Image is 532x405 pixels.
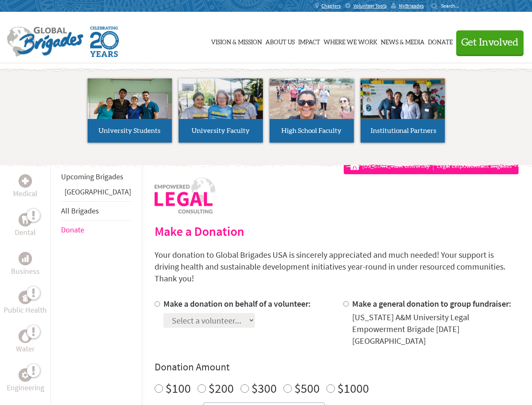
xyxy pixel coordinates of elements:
label: $1000 [337,380,369,396]
a: Public HealthPublic Health [4,291,47,316]
h2: Make a Donation [155,224,519,239]
a: News & Media [381,20,425,62]
a: Upcoming Brigades [61,172,123,181]
div: Public Health [19,291,32,304]
a: Donate [61,225,84,235]
div: Medical [19,174,32,188]
span: MyBrigades [399,3,424,9]
li: Greece [61,186,131,201]
label: Make a general donation to group fundraiser: [352,298,511,309]
p: Engineering [7,382,44,394]
span: High School Faculty [281,127,342,134]
a: University Students [88,78,172,143]
li: All Brigades [61,201,131,221]
a: Impact [298,20,320,62]
button: Get Involved [456,30,524,54]
label: $100 [166,380,191,396]
li: Upcoming Brigades [61,167,131,186]
a: Donate [428,20,453,62]
a: All Brigades [61,206,99,216]
img: menu_brigades_submenu_2.jpg [179,78,263,135]
p: Public Health [4,304,47,316]
img: menu_brigades_submenu_3.jpg [270,78,354,119]
div: [US_STATE] A&M University Legal Empowerment Brigade [DATE] [GEOGRAPHIC_DATA] [352,311,519,347]
div: Dental [19,213,32,227]
h4: Donation Amount [155,360,519,374]
a: MedicalMedical [13,174,37,200]
label: Make a donation on behalf of a volunteer: [163,298,311,309]
span: Chapters [321,3,341,9]
a: Institutional Partners [361,78,445,143]
p: Dental [15,227,36,238]
img: Water [22,331,29,341]
img: Engineering [22,372,29,378]
a: DentalDental [15,213,36,238]
img: Global Brigades Logo [7,27,83,57]
img: Public Health [22,293,29,302]
img: logo-human-rights.png [155,178,215,213]
a: About Us [265,20,295,62]
p: Medical [13,188,37,200]
img: Dental [22,216,29,224]
a: High School Faculty [270,78,354,143]
span: Get Involved [461,38,519,48]
a: BusinessBusiness [11,252,40,277]
label: $300 [251,380,277,396]
a: WaterWater [16,329,35,355]
div: Business [19,252,32,265]
img: Business [22,255,29,262]
img: menu_brigades_submenu_1.jpg [88,78,172,135]
a: Where We Work [323,20,377,62]
li: Donate [61,221,131,239]
a: EngineeringEngineering [7,368,44,394]
div: Water [19,329,32,343]
span: University Students [99,127,160,134]
p: Water [16,343,35,355]
span: Volunteer Tools [353,3,387,9]
img: menu_brigades_submenu_4.jpg [361,78,445,135]
input: Search... [441,3,465,9]
div: Engineering [19,368,32,382]
a: Vision & Mission [211,20,262,62]
img: Medical [22,178,29,184]
span: University Faculty [192,127,250,134]
label: $200 [209,380,234,396]
label: $500 [294,380,320,396]
p: Your donation to Global Brigades USA is sincerely appreciated and much needed! Your support is dr... [155,249,519,284]
p: Business [11,265,40,277]
img: Global Brigades Celebrating 20 Years [90,27,119,57]
a: [GEOGRAPHIC_DATA] [64,187,131,197]
span: Institutional Partners [371,127,436,134]
a: University Faculty [179,78,263,143]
